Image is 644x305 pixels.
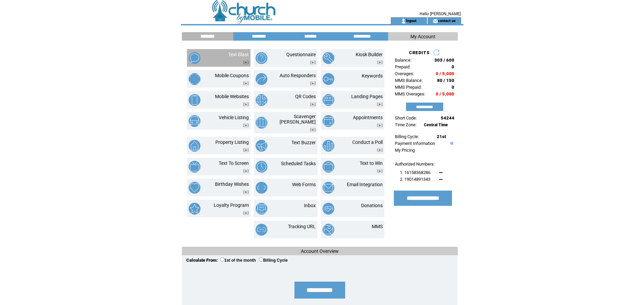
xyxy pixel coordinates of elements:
[243,169,249,173] img: video.png
[256,117,267,129] img: scavenger-hunt.png
[291,140,316,145] a: Text Buzzer
[436,91,454,96] span: 0 / 5,000
[360,160,383,166] a: Text to Win
[256,52,267,64] img: questionnaire.png
[436,71,454,76] span: 0 / 5,000
[400,177,430,182] span: 2. 19014891343
[377,148,383,152] img: video.png
[189,115,200,127] img: vehicle-listing.png
[323,203,334,215] img: donations.png
[406,18,416,23] a: logout
[310,82,316,85] img: video.png
[377,169,383,173] img: video.png
[189,203,200,215] img: loyalty-program.png
[304,203,316,208] a: Inbox
[310,61,316,64] img: video.png
[437,78,454,83] span: 80 / 150
[292,182,316,187] a: Web Forms
[353,115,383,120] a: Appointments
[400,170,430,175] span: 1. 16158368286
[395,71,414,76] span: Overages:
[215,73,249,78] a: Mobile Coupons
[395,134,419,139] span: Billing Cycle:
[286,52,316,57] a: Questionnaire
[220,258,256,263] label: 1st of the month
[352,139,383,145] a: Conduct a Poll
[281,161,316,166] a: Scheduled Tasks
[409,50,430,55] span: CREDITS
[434,58,454,63] span: 303 / 600
[323,182,334,194] img: email-integration.png
[323,140,334,152] img: conduct-a-poll.png
[420,12,461,16] span: Hello [PERSON_NAME]
[243,211,249,215] img: video.png
[228,52,249,57] a: Text Blast
[280,73,316,78] a: Auto Responders
[395,58,411,63] span: Balance:
[215,181,249,187] a: Birthday Wishes
[395,85,422,90] span: MMS Prepaid:
[395,78,423,83] span: MMS Balance:
[280,114,316,125] a: Scavenger [PERSON_NAME]
[256,94,267,106] img: qr-codes.png
[186,258,218,263] span: Calculate From:
[395,115,417,121] span: Short Code:
[377,61,383,64] img: video.png
[219,115,249,120] a: Vehicle Listing
[256,73,267,85] img: auto-responders.png
[401,18,406,24] img: account_icon.gif
[438,18,456,23] a: contact us
[214,202,249,208] a: Loyalty Program
[189,140,200,152] img: property-listing.png
[243,61,249,64] img: video.png
[243,103,249,106] img: video.png
[189,52,200,64] img: text-blast.png
[256,140,267,152] img: text-buzzer.png
[356,52,383,57] a: Kiosk Builder
[259,257,263,262] input: Billing Cycle
[323,161,334,173] img: text-to-win.png
[243,148,249,152] img: video.png
[215,94,249,99] a: Mobile Websites
[449,142,453,145] img: help.gif
[410,34,435,39] span: My Account
[323,52,334,64] img: kiosk-builder.png
[433,18,438,24] img: contact_us_icon.gif
[377,103,383,106] img: video.png
[452,64,454,69] span: 0
[372,224,383,229] a: MMS
[256,161,267,173] img: scheduled-tasks.png
[256,224,267,236] img: tracking-url.png
[219,160,249,166] a: Text To Screen
[395,161,435,167] span: Authorized Numbers:
[424,123,448,127] span: Central Time
[256,203,267,215] img: inbox.png
[395,91,425,96] span: MMS Overages:
[243,190,249,194] img: video.png
[323,115,334,127] img: appointments.png
[189,182,200,194] img: birthday-wishes.png
[323,94,334,106] img: landing-pages.png
[295,94,316,99] a: QR Codes
[347,182,383,187] a: Email Integration
[395,148,415,153] a: My Pricing
[377,124,383,127] img: video.png
[215,139,249,145] a: Property Listing
[361,203,383,208] a: Donations
[351,94,383,99] a: Landing Pages
[395,122,416,127] span: Time Zone:
[452,85,454,90] span: 0
[189,161,200,173] img: text-to-screen.png
[256,182,267,194] img: web-forms.png
[243,124,249,127] img: video.png
[310,128,316,132] img: video.png
[243,82,249,85] img: video.png
[301,248,339,254] span: Account Overview
[189,94,200,106] img: mobile-websites.png
[259,258,288,263] label: Billing Cycle
[395,64,410,69] span: Prepaid:
[189,73,200,85] img: mobile-coupons.png
[395,141,435,146] a: Payment Information
[437,134,446,139] span: 21st
[323,224,334,236] img: mms.png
